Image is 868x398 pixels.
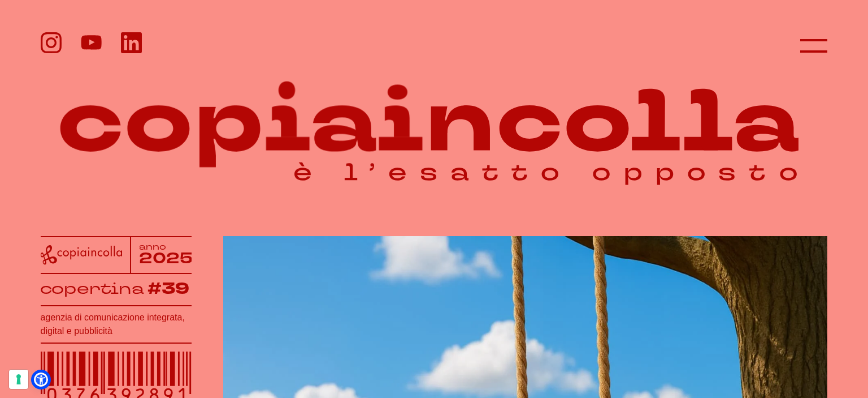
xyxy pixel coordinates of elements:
[139,249,193,269] tspan: 2025
[41,311,192,338] h1: agenzia di comunicazione integrata, digital e pubblicità
[40,278,145,298] tspan: copertina
[148,277,190,300] tspan: #39
[139,242,166,253] tspan: anno
[9,370,28,389] button: Le tue preferenze relative al consenso per le tecnologie di tracciamento
[34,373,48,387] a: Open Accessibility Menu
